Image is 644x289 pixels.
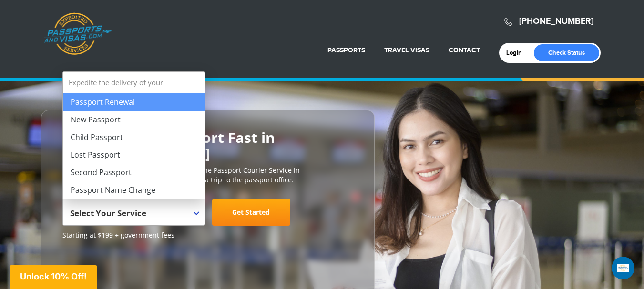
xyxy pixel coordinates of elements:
[62,166,353,185] p: [DOMAIN_NAME] is the #1 most trusted online Passport Courier Service in [GEOGRAPHIC_DATA]. We sav...
[384,46,429,54] a: Travel Visas
[63,72,205,93] strong: Expedite the delivery of your:
[62,230,353,240] span: Starting at $199 + government fees
[63,93,205,111] li: Passport Renewal
[63,164,205,181] li: Second Passport
[62,199,205,226] span: Select Your Service
[20,271,87,281] span: Unlock 10% Off!
[44,12,112,55] a: Passports & [DOMAIN_NAME]
[519,16,593,27] a: [PHONE_NUMBER]
[63,129,205,146] li: Child Passport
[534,44,599,61] a: Check Status
[212,199,290,226] a: Get Started
[70,203,195,229] span: Select Your Service
[63,111,205,129] li: New Passport
[506,49,529,57] a: Login
[70,208,146,219] span: Select Your Service
[327,46,365,54] a: Passports
[10,265,97,289] div: Unlock 10% Off!
[612,257,634,279] iframe: Intercom live chat
[63,181,205,199] li: Passport Name Change
[63,146,205,164] li: Lost Passport
[62,130,353,161] h2: Get Your U.S. Passport Fast in [GEOGRAPHIC_DATA]
[63,72,205,199] li: Expedite the delivery of your:
[449,46,480,54] a: Contact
